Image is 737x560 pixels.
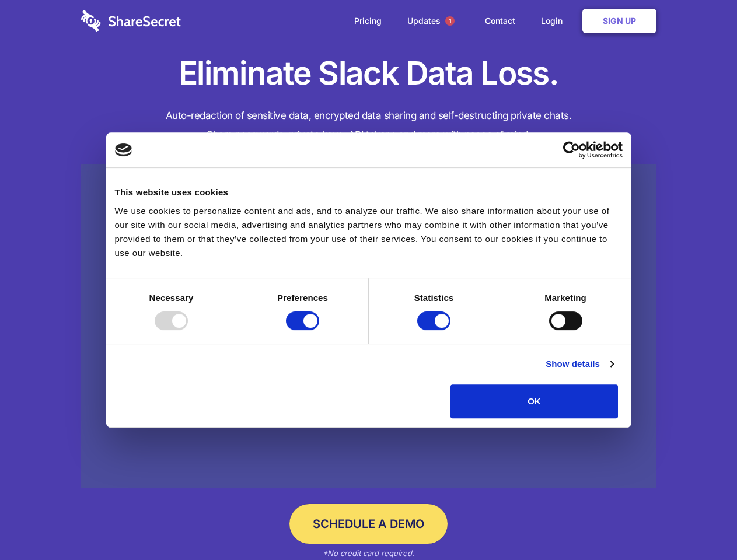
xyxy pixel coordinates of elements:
button: OK [450,384,618,418]
span: 1 [445,16,455,26]
a: Pricing [343,3,393,39]
h4: Auto-redaction of sensitive data, encrypted data sharing and self-destructing private chats. Shar... [81,106,656,145]
a: Contact [473,3,527,39]
div: This website uses cookies [115,185,623,199]
img: logo [115,143,132,156]
h1: Eliminate Slack Data Loss. [81,52,656,94]
strong: Preferences [277,293,328,303]
em: *No credit card required. [323,548,414,558]
a: Wistia video thumbnail [81,164,656,488]
img: logo-wordmark-white-trans-d4663122ce5f474addd5e946df7df03e33cb6a1c49d2221995e7729f52c070b2.svg [81,10,181,32]
div: We use cookies to personalize content and ads, and to analyze our traffic. We also share informat... [115,204,623,260]
a: Schedule a Demo [289,504,448,544]
strong: Necessary [149,293,194,303]
strong: Statistics [414,293,454,303]
a: Login [529,3,580,39]
strong: Marketing [544,293,586,303]
a: Sign Up [582,9,656,33]
a: Usercentrics Cookiebot - opens in a new window [521,141,623,159]
a: Show details [546,357,613,371]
